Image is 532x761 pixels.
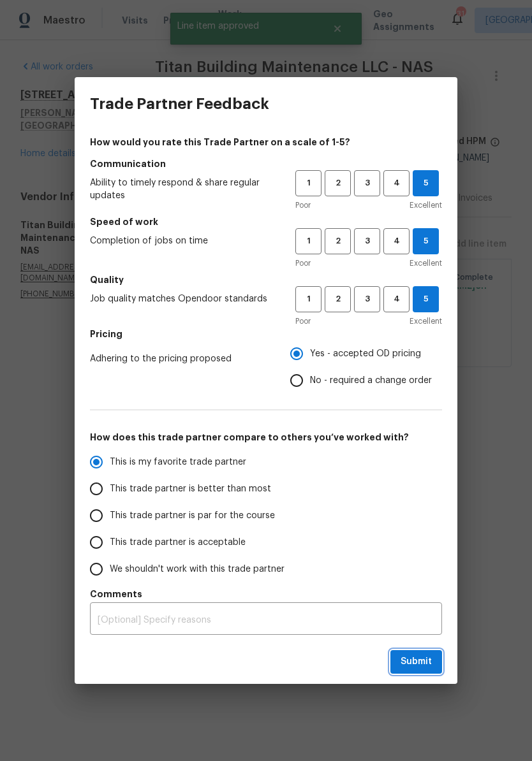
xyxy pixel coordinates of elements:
[385,176,408,191] span: 4
[90,177,275,202] span: Ability to timely respond & share regular updates
[410,199,442,212] span: Excellent
[385,292,408,307] span: 4
[325,286,351,312] button: 2
[326,292,350,307] span: 2
[310,374,432,388] span: No - required a change order
[354,170,380,196] button: 3
[90,588,442,600] h5: Comments
[413,286,439,312] button: 5
[410,257,442,270] span: Excellent
[295,257,311,270] span: Poor
[385,234,408,249] span: 4
[110,456,246,469] span: This is my favorite trade partner
[413,170,439,196] button: 5
[297,292,320,307] span: 1
[90,293,275,305] span: Job quality matches Opendoor standards
[90,235,275,247] span: Completion of jobs on time
[383,286,410,312] button: 4
[383,228,410,254] button: 4
[110,482,271,496] span: This trade partner is better than most
[110,536,246,549] span: This trade partner is acceptable
[326,176,350,191] span: 2
[413,292,438,307] span: 5
[90,215,442,228] h5: Speed of work
[354,228,380,254] button: 3
[110,509,275,523] span: This trade partner is par for the course
[355,176,379,191] span: 3
[90,157,442,170] h5: Communication
[90,328,442,340] h5: Pricing
[295,170,321,196] button: 1
[325,170,351,196] button: 2
[410,315,442,328] span: Excellent
[297,176,320,191] span: 1
[325,228,351,254] button: 2
[413,228,439,254] button: 5
[310,347,421,361] span: Yes - accepted OD pricing
[354,286,380,312] button: 3
[295,315,311,328] span: Poor
[90,352,270,365] span: Adhering to the pricing proposed
[390,650,442,674] button: Submit
[90,431,442,444] h5: How does this trade partner compare to others you’ve worked with?
[110,563,284,576] span: We shouldn't work with this trade partner
[413,176,438,191] span: 5
[295,199,311,212] span: Poor
[90,449,442,583] div: How does this trade partner compare to others you’ve worked with?
[90,273,442,286] h5: Quality
[383,170,410,196] button: 4
[295,228,321,254] button: 1
[355,292,379,307] span: 3
[290,340,442,394] div: Pricing
[355,234,379,249] span: 3
[413,234,438,249] span: 5
[401,654,432,670] span: Submit
[295,286,321,312] button: 1
[326,234,350,249] span: 2
[297,234,320,249] span: 1
[90,95,269,113] h3: Trade Partner Feedback
[90,136,442,149] h4: How would you rate this Trade Partner on a scale of 1-5?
